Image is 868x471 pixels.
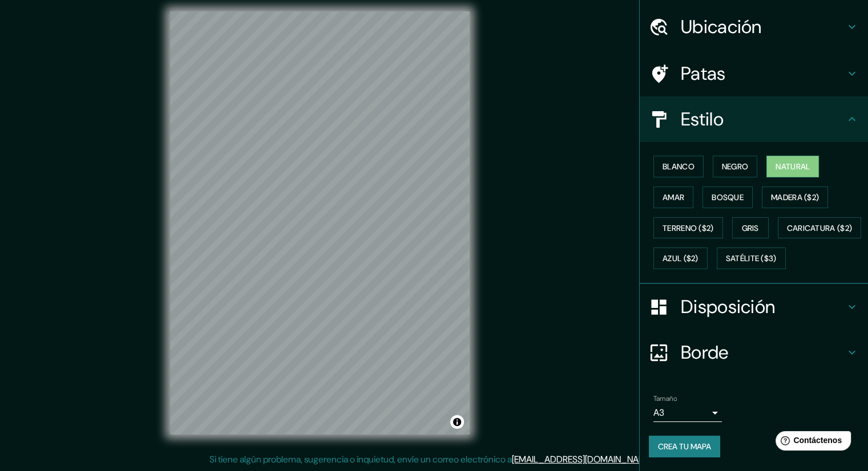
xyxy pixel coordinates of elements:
[640,330,868,375] div: Borde
[653,404,722,422] div: A3
[512,453,653,465] a: [EMAIL_ADDRESS][DOMAIN_NAME]
[663,192,684,202] font: Amar
[717,247,786,269] button: Satélite ($3)
[658,441,711,452] font: Crea tu mapa
[681,107,724,131] font: Estilo
[732,217,769,239] button: Gris
[722,161,749,172] font: Negro
[712,192,744,202] font: Bosque
[640,284,868,330] div: Disposición
[653,247,708,269] button: Azul ($2)
[653,186,693,208] button: Amar
[766,156,819,177] button: Natural
[766,427,855,458] iframe: Lanzador de widgets de ayuda
[681,295,775,319] font: Disposición
[653,394,677,403] font: Tamaño
[762,186,828,208] button: Madera ($2)
[742,223,759,233] font: Gris
[653,156,704,177] button: Blanco
[640,4,868,50] div: Ubicación
[640,96,868,142] div: Estilo
[681,340,729,364] font: Borde
[450,415,464,429] button: Activar o desactivar atribución
[209,453,512,465] font: Si tiene algún problema, sugerencia o inquietud, envíe un correo electrónico a
[681,62,726,86] font: Patas
[771,192,819,202] font: Madera ($2)
[776,161,810,172] font: Natural
[713,156,758,177] button: Negro
[663,254,699,264] font: Azul ($2)
[170,11,470,435] canvas: Mapa
[663,161,695,172] font: Blanco
[726,254,777,264] font: Satélite ($3)
[649,436,720,457] button: Crea tu mapa
[787,223,853,233] font: Caricatura ($2)
[640,51,868,96] div: Patas
[681,15,762,39] font: Ubicación
[653,407,664,419] font: A3
[663,223,714,233] font: Terreno ($2)
[778,217,862,239] button: Caricatura ($2)
[703,186,753,208] button: Bosque
[653,217,723,239] button: Terreno ($2)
